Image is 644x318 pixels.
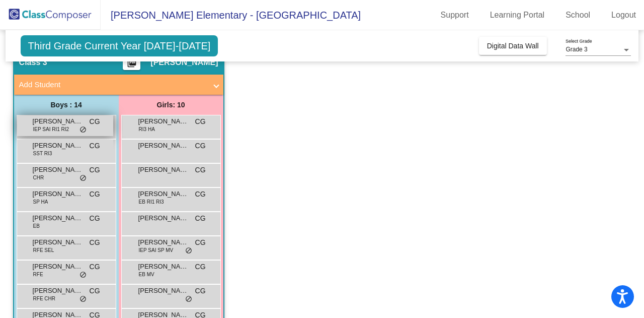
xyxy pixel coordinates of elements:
[90,286,100,296] span: CG
[195,116,206,127] span: CG
[14,95,119,115] div: Boys : 14
[185,295,192,303] span: do_not_disturb_alt
[557,7,598,23] a: School
[138,165,189,175] span: [PERSON_NAME]
[195,165,206,175] span: CG
[101,7,361,23] span: [PERSON_NAME] Elementary - [GEOGRAPHIC_DATA]
[33,150,52,157] span: SST RI3
[33,237,83,247] span: [PERSON_NAME]
[33,198,48,206] span: SP HA
[195,286,206,296] span: CG
[90,165,100,175] span: CG
[33,116,83,126] span: [PERSON_NAME]
[195,262,206,272] span: CG
[21,35,218,56] span: Third Grade Current Year [DATE]-[DATE]
[195,141,206,151] span: CG
[138,213,189,223] span: [PERSON_NAME]
[126,58,138,72] mat-icon: picture_as_pdf
[139,246,174,254] span: IEP SAI SP MV
[33,271,43,278] span: RFE
[33,222,40,230] span: EB
[33,286,83,296] span: [PERSON_NAME]
[79,295,87,303] span: do_not_disturb_alt
[79,271,87,279] span: do_not_disturb_alt
[195,213,206,224] span: CG
[33,262,83,272] span: [PERSON_NAME]
[14,75,223,95] mat-expansion-panel-header: Add Student
[33,165,83,175] span: [PERSON_NAME]
[33,141,83,151] span: [PERSON_NAME]
[33,213,83,223] span: [PERSON_NAME]
[487,42,539,50] span: Digital Data Wall
[90,141,100,151] span: CG
[138,286,189,296] span: [PERSON_NAME]
[138,116,189,126] span: [PERSON_NAME]
[90,189,100,200] span: CG
[139,198,164,206] span: EB RI1 RI3
[90,262,100,272] span: CG
[33,189,83,199] span: [PERSON_NAME]
[33,174,44,181] span: CHR
[79,126,87,134] span: do_not_disturb_alt
[185,247,192,255] span: do_not_disturb_alt
[138,141,189,151] span: [PERSON_NAME]
[195,237,206,248] span: CG
[433,7,477,23] a: Support
[19,57,47,68] span: Class 3
[90,116,100,127] span: CG
[33,125,69,133] span: IEP SAI RI1 RI2
[195,189,206,200] span: CG
[479,37,547,55] button: Digital Data Wall
[90,237,100,248] span: CG
[603,7,644,23] a: Logout
[139,271,154,278] span: EB MV
[33,246,54,254] span: RFE SEL
[90,213,100,224] span: CG
[19,79,206,91] mat-panel-title: Add Student
[33,295,55,302] span: RFE CHR
[150,57,218,68] span: [PERSON_NAME]
[482,7,553,23] a: Learning Portal
[138,189,189,199] span: [PERSON_NAME]
[139,125,155,133] span: RI3 HA
[566,46,587,53] span: Grade 3
[138,237,189,247] span: [PERSON_NAME]
[79,174,87,182] span: do_not_disturb_alt
[123,55,140,70] button: Print Students Details
[138,262,189,272] span: [PERSON_NAME]
[119,95,223,115] div: Girls: 10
